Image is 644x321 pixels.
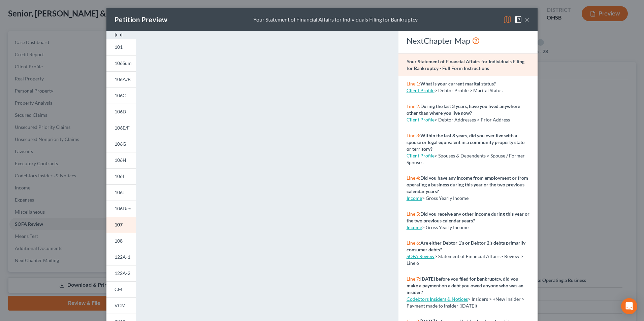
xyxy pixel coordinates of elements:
[106,184,136,201] a: 106J
[407,240,525,252] strong: Are either Debtor 1’s or Debtor 2’s debts primarily consumer debts?
[407,175,420,181] span: Line 4:
[407,253,523,266] span: > Statement of Financial Affairs - Review > Line 6
[503,15,511,24] img: map-eea8200ae884c6f1103ae1953ef3d486a96c86aabb227e865a55264e3737af1f.svg
[407,224,422,230] a: Income
[115,286,122,292] span: CM
[621,298,637,314] div: Open Intercom Messenger
[106,152,136,168] a: 106H
[422,195,469,201] span: > Gross Yearly Income
[115,270,130,276] span: 122A-2
[115,44,123,50] span: 101
[106,71,136,87] a: 106A/B
[115,254,130,260] span: 122A-1
[407,240,420,246] span: Line 6:
[407,153,434,158] a: Client Profile
[115,238,123,244] span: 108
[514,15,522,24] img: help-close-5ba153eb36485ed6c1ea00a893f15db1cb9b99d6cae46e1a8edb6c62d00a1a76.svg
[115,76,131,82] span: 106A/B
[115,302,126,308] span: VCM
[407,133,524,152] strong: Within the last 8 years, did you ever live with a spouse or legal equivalent in a community prope...
[407,35,529,46] div: NextChapter Map
[115,31,123,39] img: expand-e0f6d898513216a626fdd78e52531dac95497ffd26381d4c15ee2fc46db09dca.svg
[115,173,124,179] span: 106I
[115,15,167,24] div: Petition Preview
[407,175,528,194] strong: Did you have any income from employment or from operating a business during this year or the two ...
[115,60,132,66] span: 106Sum
[407,276,523,295] strong: [DATE] before you filed for bankruptcy, did you make a payment on a debt you owed anyone who was ...
[115,222,123,227] span: 107
[407,117,434,122] a: Client Profile
[407,103,420,109] span: Line 2:
[115,93,126,98] span: 106C
[407,296,468,302] a: Codebtors Insiders & Notices
[407,133,420,138] span: Line 3:
[106,39,136,55] a: 101
[422,224,469,230] span: > Gross Yearly Income
[106,249,136,265] a: 122A-1
[106,168,136,184] a: 106I
[106,104,136,120] a: 106D
[407,253,434,259] a: SOFA Review
[525,15,529,24] button: ×
[106,201,136,217] a: 106Dec
[253,16,418,24] div: Your Statement of Financial Affairs for Individuals Filing for Bankruptcy
[407,211,420,217] span: Line 5:
[434,87,503,93] span: > Debtor Profile > Marital Status
[407,195,422,201] a: Income
[106,217,136,233] a: 107
[407,296,524,309] span: > Insiders > +New Insider > Payment made to insider ([DATE])
[407,59,524,71] strong: Your Statement of Financial Affairs for Individuals Filing for Bankruptcy - Full Form Instructions
[106,55,136,71] a: 106Sum
[115,109,126,114] span: 106D
[115,206,131,211] span: 106Dec
[106,297,136,314] a: VCM
[106,120,136,136] a: 106E/F
[115,125,130,131] span: 106E/F
[407,87,434,93] a: Client Profile
[407,81,420,86] span: Line 1:
[434,117,510,122] span: > Debtor Addresses > Prior Address
[407,276,420,282] span: Line 7:
[106,136,136,152] a: 106G
[115,189,125,195] span: 106J
[106,281,136,297] a: CM
[115,141,126,147] span: 106G
[115,157,126,163] span: 106H
[106,87,136,104] a: 106C
[407,153,525,165] span: > Spouses & Dependents > Spouse / Former Spouses
[407,211,529,223] strong: Did you receive any other income during this year or the two previous calendar years?
[420,81,496,86] strong: What is your current marital status?
[106,233,136,249] a: 108
[106,265,136,281] a: 122A-2
[407,103,520,116] strong: During the last 3 years, have you lived anywhere other than where you live now?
